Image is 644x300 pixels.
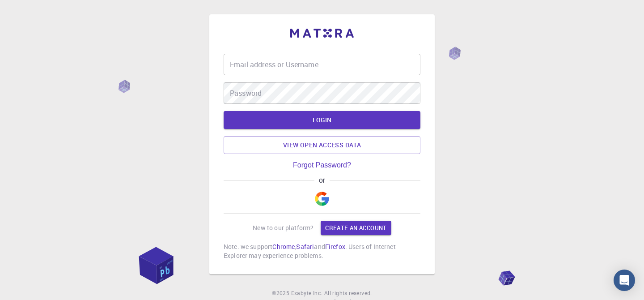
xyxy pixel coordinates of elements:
span: Exabyte Inc. [291,289,322,296]
a: Chrome [272,242,295,251]
span: © 2025 [272,289,291,298]
a: Forgot Password? [293,161,351,169]
button: LOGIN [224,111,420,129]
a: Firefox [325,242,345,251]
div: Open Intercom Messenger [614,270,635,291]
span: All rights reserved. [324,289,372,298]
a: Safari [296,242,314,251]
a: Exabyte Inc. [291,289,322,298]
span: or [314,176,329,184]
img: Google [315,192,329,206]
a: Create an account [321,221,391,235]
p: Note: we support , and . Users of Internet Explorer may experience problems. [224,242,420,260]
a: View open access data [224,136,420,154]
p: New to our platform? [253,223,314,232]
